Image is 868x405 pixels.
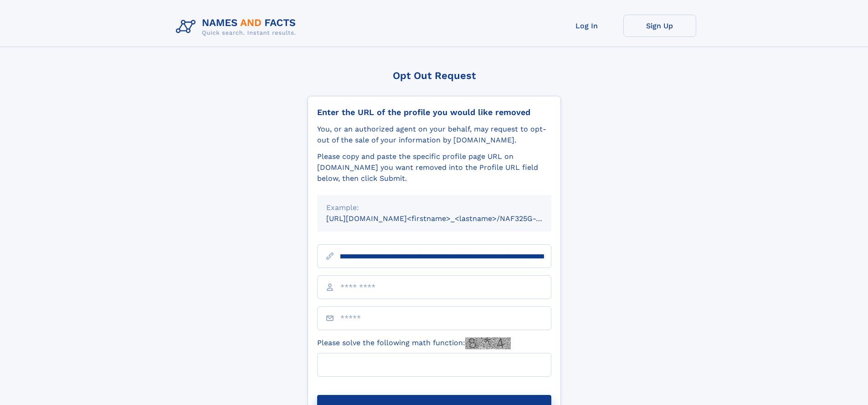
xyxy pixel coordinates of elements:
[326,202,542,213] div: Example:
[317,151,551,184] div: Please copy and paste the specific profile page URL on [DOMAIN_NAME] you want removed into the Pr...
[172,15,303,39] img: Logo Names and Facts
[326,214,569,223] small: [URL][DOMAIN_NAME]<firstname>_<lastname>/NAF325G-xxxxxxxx
[308,70,561,81] div: Opt Out Request
[317,337,511,349] label: Please solve the following math function:
[317,107,551,117] div: Enter the URL of the profile you would like removed
[550,15,623,37] a: Log In
[317,124,551,146] div: You, or an authorized agent on your behalf, may request to opt-out of the sale of your informatio...
[623,15,696,37] a: Sign Up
